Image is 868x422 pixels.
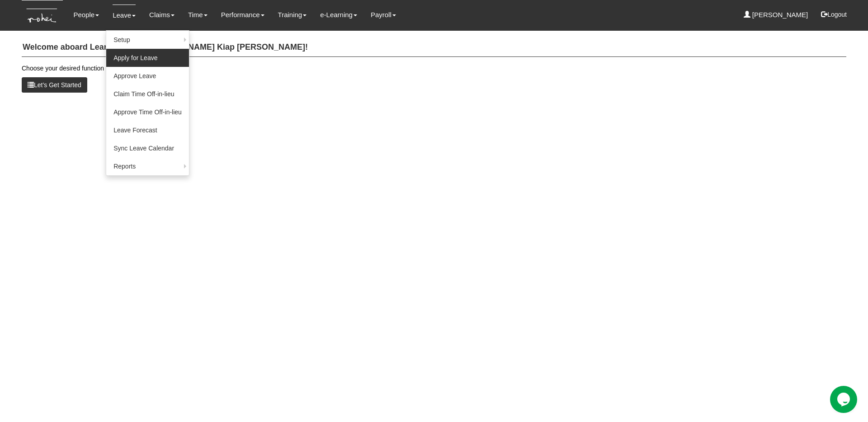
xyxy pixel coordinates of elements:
[106,157,189,175] a: Reports
[106,49,189,67] a: Apply for Leave
[106,139,189,157] a: Sync Leave Calendar
[113,5,136,26] a: Leave
[278,5,307,25] a: Training
[815,4,853,25] button: Logout
[320,5,357,25] a: e-Learning
[106,85,189,103] a: Claim Time Off-in-lieu
[22,0,63,31] img: KTs7HI1dOZG7tu7pUkOpGGQAiEQAiEQAj0IhBB1wtXDg6BEAiBEAiBEAiB4RGIoBtemSRFIRACIRACIRACIdCLQARdL1w5OAR...
[22,38,846,57] h4: Welcome aboard Learn Anchor, [PERSON_NAME] Kiap [PERSON_NAME]!
[371,5,396,25] a: Payroll
[188,5,208,25] a: Time
[73,5,99,25] a: People
[22,64,846,73] p: Choose your desired function from the menu above.
[149,5,175,25] a: Claims
[830,386,859,413] iframe: chat widget
[106,103,189,121] a: Approve Time Off-in-lieu
[744,5,808,25] a: [PERSON_NAME]
[22,77,87,93] button: Let’s Get Started
[106,31,189,49] a: Setup
[106,67,189,85] a: Approve Leave
[106,121,189,139] a: Leave Forecast
[221,5,264,25] a: Performance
